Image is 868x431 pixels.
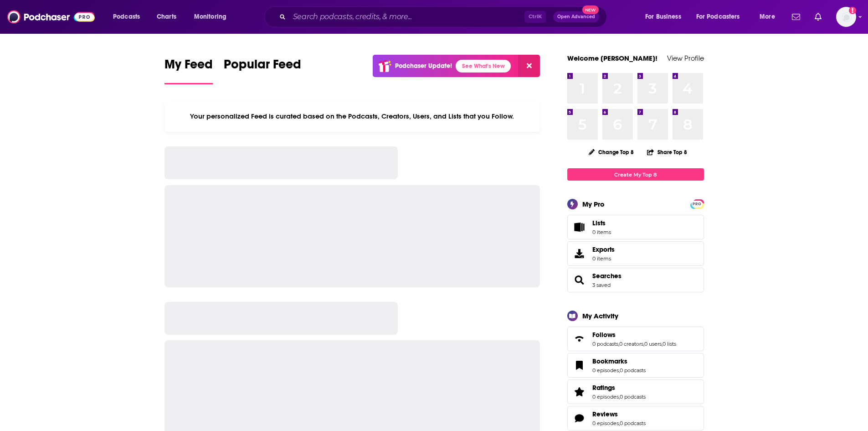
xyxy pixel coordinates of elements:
span: Searches [567,268,704,292]
a: 0 users [644,341,662,347]
p: Podchaser Update! [395,62,452,70]
span: New [582,5,599,14]
button: open menu [107,10,152,24]
button: Share Top 8 [647,143,688,161]
span: , [619,394,620,400]
a: Bookmarks [592,357,646,365]
span: Charts [157,10,176,23]
div: My Activity [582,312,618,320]
a: View Profile [667,54,704,62]
span: Monitoring [194,10,226,23]
a: 0 podcasts [620,420,646,426]
span: 0 items [592,229,611,235]
span: Exports [570,247,589,260]
div: My Pro [582,200,605,208]
span: Bookmarks [592,357,627,365]
a: Follows [570,332,589,345]
span: Exports [592,245,615,254]
span: Reviews [592,410,618,418]
a: Charts [151,10,182,24]
span: Follows [592,331,616,339]
svg: Add a profile image [849,7,856,14]
a: 0 episodes [592,420,619,426]
span: , [619,367,620,374]
span: Follows [567,327,704,351]
span: , [618,341,619,347]
a: Popular Feed [224,57,301,84]
span: More [760,10,775,23]
span: , [619,420,620,426]
a: 0 lists [663,341,676,347]
span: Reviews [567,406,704,431]
span: Ctrl K [524,11,546,23]
a: 0 creators [619,341,643,347]
span: , [662,341,663,347]
span: For Business [645,10,681,23]
a: Lists [567,215,704,239]
a: Ratings [592,384,646,392]
button: Show profile menu [836,7,856,27]
div: Your personalized Feed is curated based on the Podcasts, Creators, Users, and Lists that you Follow. [164,101,540,132]
span: Popular Feed [224,57,301,78]
a: Show notifications dropdown [788,9,804,25]
a: Show notifications dropdown [811,9,825,25]
span: 0 items [592,255,615,262]
a: Create My Top 8 [567,168,704,181]
button: Open AdvancedNew [553,11,599,22]
img: Podchaser - Follow, Share and Rate Podcasts [7,8,95,26]
span: Lists [592,219,606,227]
div: Search podcasts, credits, & more... [273,6,616,27]
span: , [643,341,644,347]
a: See What's New [456,60,511,73]
a: Welcome [PERSON_NAME]! [567,54,657,62]
input: Search podcasts, credits, & more... [289,10,524,24]
a: Exports [567,241,704,266]
span: Logged in as WesBurdett [836,7,856,27]
a: Searches [570,274,589,286]
a: 0 podcasts [620,367,646,374]
span: For Podcasters [696,10,740,23]
span: Open Advanced [557,15,595,19]
a: Ratings [570,385,589,398]
a: 3 saved [592,282,611,288]
a: 0 episodes [592,367,619,374]
button: Change Top 8 [583,146,640,158]
a: 0 episodes [592,394,619,400]
a: Reviews [570,412,589,425]
button: open menu [753,10,786,24]
span: Ratings [567,379,704,404]
span: Podcasts [113,10,140,23]
img: User Profile [836,7,856,27]
a: My Feed [164,57,213,84]
button: open menu [690,10,753,24]
a: Follows [592,331,676,339]
span: Lists [592,219,611,227]
a: Reviews [592,410,646,418]
a: Bookmarks [570,359,589,372]
a: PRO [692,200,703,207]
button: open menu [639,10,693,24]
a: 0 podcasts [592,341,618,347]
a: Searches [592,272,621,280]
span: Bookmarks [567,353,704,378]
a: 0 podcasts [620,394,646,400]
span: Lists [570,221,589,234]
button: open menu [188,10,238,24]
span: Ratings [592,384,615,392]
span: PRO [692,201,703,208]
span: My Feed [164,57,213,78]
